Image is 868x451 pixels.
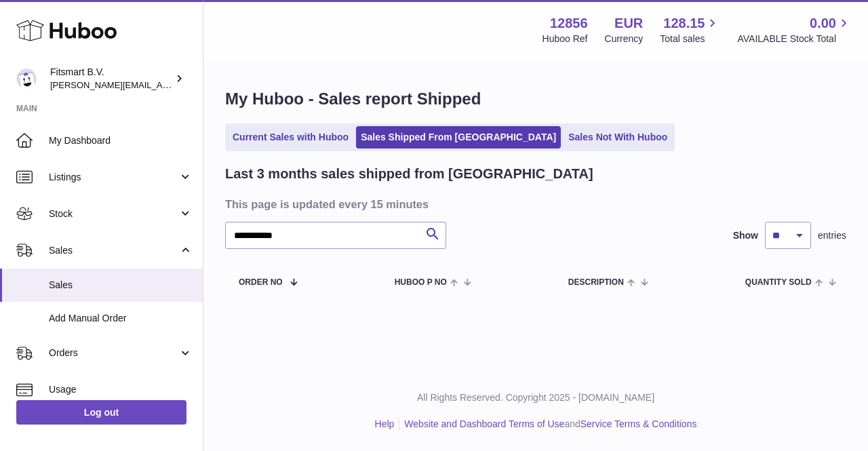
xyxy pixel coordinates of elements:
span: Huboo P no [395,278,447,287]
div: Huboo Ref [542,33,588,45]
label: Show [733,229,758,242]
a: Website and Dashboard Terms of Use [404,418,564,429]
a: Sales Not With Huboo [564,126,672,149]
p: All Rights Reserved. Copyright 2025 - [DOMAIN_NAME] [214,391,857,404]
li: and [399,418,696,431]
span: Listings [49,171,178,184]
a: 128.15 Total sales [660,14,720,45]
span: My Dashboard [49,134,193,147]
span: 128.15 [663,14,705,33]
a: Help [375,418,395,429]
span: Sales [49,279,193,292]
span: Add Manual Order [49,312,193,325]
div: Fitsmart B.V. [50,66,172,92]
h1: My Huboo - Sales report Shipped [225,88,846,110]
span: AVAILABLE Stock Total [737,33,852,45]
span: Usage [49,383,193,396]
img: jonathan@leaderoo.com [16,68,37,89]
span: Orders [49,347,178,359]
a: 0.00 AVAILABLE Stock Total [737,14,852,45]
strong: 12856 [550,14,588,33]
a: Service Terms & Conditions [580,418,697,429]
span: Sales [49,244,178,257]
span: Total sales [660,33,720,45]
a: Current Sales with Huboo [228,126,353,149]
strong: EUR [614,14,643,33]
span: Order No [239,278,283,287]
span: entries [818,229,846,242]
span: Stock [49,208,178,220]
span: [PERSON_NAME][EMAIL_ADDRESS][DOMAIN_NAME] [50,79,272,90]
a: Sales Shipped From [GEOGRAPHIC_DATA] [356,126,561,149]
h3: This page is updated every 15 minutes [225,197,843,212]
span: Description [568,278,624,287]
a: Log out [16,400,186,425]
h2: Last 3 months sales shipped from [GEOGRAPHIC_DATA] [225,165,593,183]
span: Quantity Sold [745,278,812,287]
div: Currency [605,33,644,45]
span: 0.00 [810,14,836,33]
